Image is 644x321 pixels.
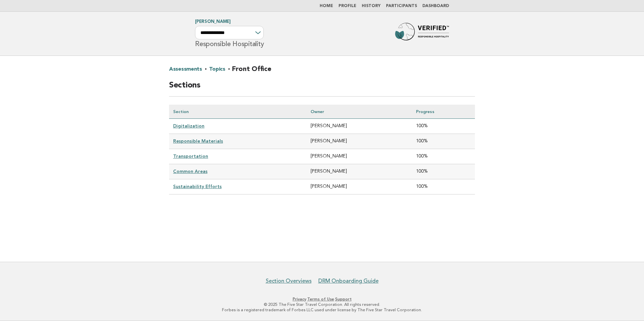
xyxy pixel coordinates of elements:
[169,105,307,119] th: Section
[173,123,204,129] a: Digitalization
[173,184,222,189] a: Sustainability Efforts
[335,297,352,301] a: Support
[209,64,225,75] a: Topics
[307,134,412,149] td: [PERSON_NAME]
[339,4,356,8] a: Profile
[412,149,475,164] td: 100%
[266,278,312,284] a: Section Overviews
[307,118,412,134] td: [PERSON_NAME]
[169,64,202,75] a: Assessments
[307,164,412,179] td: [PERSON_NAME]
[173,138,223,144] a: Responsible Materials
[386,4,417,8] a: Participants
[173,153,208,159] a: Transportation
[412,105,475,119] th: Progress
[320,4,333,8] a: Home
[307,105,412,119] th: Owner
[173,169,207,174] a: Common Areas
[116,296,528,302] p: · ·
[412,118,475,134] td: 100%
[362,4,381,8] a: History
[169,64,475,80] h2: · · Front Office
[307,179,412,194] td: [PERSON_NAME]
[412,164,475,179] td: 100%
[293,297,306,301] a: Privacy
[395,23,449,44] img: Forbes Travel Guide
[116,307,528,313] p: Forbes is a registered trademark of Forbes LLC used under license by The Five Star Travel Corpora...
[318,278,379,284] a: DRM Onboarding Guide
[422,4,449,8] a: Dashboard
[307,149,412,164] td: [PERSON_NAME]
[195,20,231,24] a: [PERSON_NAME]
[195,20,264,47] h1: Responsible Hospitality
[169,80,475,97] h2: Sections
[307,297,334,301] a: Terms of Use
[116,302,528,307] p: © 2025 The Five Star Travel Corporation. All rights reserved.
[412,179,475,194] td: 100%
[412,134,475,149] td: 100%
